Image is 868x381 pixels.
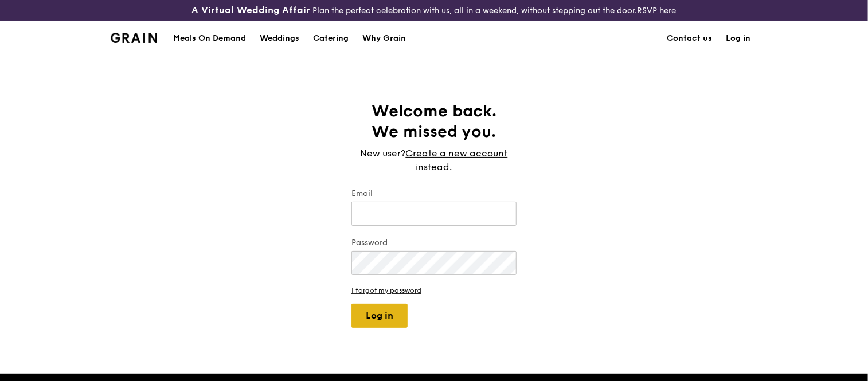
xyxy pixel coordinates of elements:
[351,101,517,142] h1: Welcome back. We missed you.
[406,147,508,160] a: Create a new account
[660,21,719,56] a: Contact us
[191,5,310,16] h3: A Virtual Wedding Affair
[306,21,355,56] a: Catering
[111,33,157,43] img: Grain
[351,188,517,199] label: Email
[351,286,517,294] a: I forgot my password
[173,21,246,56] div: Meals On Demand
[351,304,408,328] button: Log in
[362,21,406,56] div: Why Grain
[355,21,413,56] a: Why Grain
[351,237,517,249] label: Password
[313,21,349,56] div: Catering
[111,20,157,54] a: GrainGrain
[260,21,299,56] div: Weddings
[416,162,452,172] span: instead.
[637,6,676,15] a: RSVP here
[361,148,406,159] span: New user?
[253,21,306,56] a: Weddings
[719,21,757,56] a: Log in
[144,5,723,16] div: Plan the perfect celebration with us, all in a weekend, without stepping out the door.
